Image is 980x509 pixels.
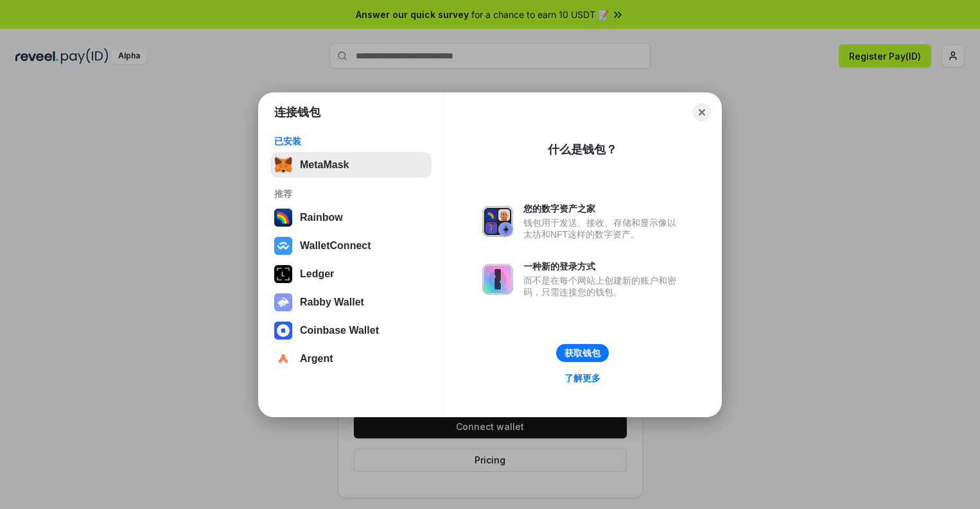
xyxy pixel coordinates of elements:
div: Rabby Wallet [300,297,364,308]
h1: 连接钱包 [274,105,320,120]
img: svg+xml,%3Csvg%20fill%3D%22none%22%20height%3D%2233%22%20viewBox%3D%220%200%2035%2033%22%20width%... [274,156,292,174]
img: svg+xml,%3Csvg%20width%3D%22120%22%20height%3D%22120%22%20viewBox%3D%220%200%20120%20120%22%20fil... [274,209,292,227]
div: Ledger [300,268,334,280]
div: MetaMask [300,159,349,171]
div: 一种新的登录方式 [523,261,683,272]
img: svg+xml,%3Csvg%20width%3D%2228%22%20height%3D%2228%22%20viewBox%3D%220%200%2028%2028%22%20fill%3D... [274,322,292,340]
button: Close [693,103,711,121]
img: svg+xml,%3Csvg%20xmlns%3D%22http%3A%2F%2Fwww.w3.org%2F2000%2Fsvg%22%20fill%3D%22none%22%20viewBox... [482,206,513,237]
div: 钱包用于发送、接收、存储和显示像以太坊和NFT这样的数字资产。 [523,217,683,240]
button: WalletConnect [270,233,432,259]
div: 了解更多 [564,372,600,384]
div: 已安装 [274,135,428,147]
div: WalletConnect [300,240,371,252]
button: Ledger [270,261,432,287]
img: svg+xml,%3Csvg%20width%3D%2228%22%20height%3D%2228%22%20viewBox%3D%220%200%2028%2028%22%20fill%3D... [274,237,292,255]
div: 而不是在每个网站上创建新的账户和密码，只需连接您的钱包。 [523,275,683,298]
img: svg+xml,%3Csvg%20width%3D%2228%22%20height%3D%2228%22%20viewBox%3D%220%200%2028%2028%22%20fill%3D... [274,350,292,368]
div: 获取钱包 [564,347,600,359]
div: 您的数字资产之家 [523,203,683,214]
button: MetaMask [270,152,432,178]
button: 获取钱包 [556,344,609,362]
img: svg+xml,%3Csvg%20xmlns%3D%22http%3A%2F%2Fwww.w3.org%2F2000%2Fsvg%22%20fill%3D%22none%22%20viewBox... [482,264,513,295]
div: Rainbow [300,212,343,223]
button: Rabby Wallet [270,289,432,315]
button: Rainbow [270,205,432,230]
div: Argent [300,353,333,365]
a: 了解更多 [557,370,608,386]
img: svg+xml,%3Csvg%20xmlns%3D%22http%3A%2F%2Fwww.w3.org%2F2000%2Fsvg%22%20fill%3D%22none%22%20viewBox... [274,293,292,311]
button: Coinbase Wallet [270,318,432,343]
img: svg+xml,%3Csvg%20xmlns%3D%22http%3A%2F%2Fwww.w3.org%2F2000%2Fsvg%22%20width%3D%2228%22%20height%3... [274,265,292,283]
div: 推荐 [274,188,428,200]
div: 什么是钱包？ [548,142,617,157]
button: Argent [270,346,432,372]
div: Coinbase Wallet [300,325,379,336]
